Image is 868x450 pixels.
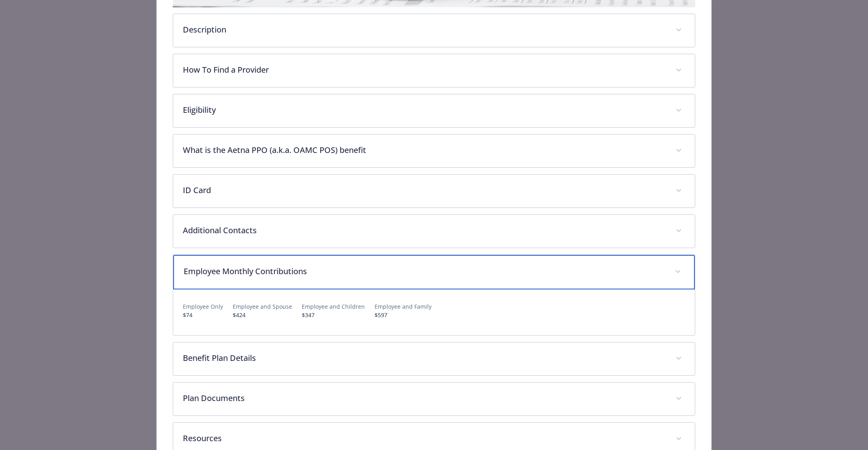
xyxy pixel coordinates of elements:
[233,311,292,319] p: $424
[183,104,666,116] p: Eligibility
[183,302,223,311] p: Employee Only
[173,383,695,415] div: Plan Documents
[302,311,365,319] p: $347
[233,302,292,311] p: Employee and Spouse
[173,175,695,208] div: ID Card
[183,184,666,196] p: ID Card
[375,302,432,311] p: Employee and Family
[375,311,432,319] p: $597
[183,311,223,319] p: $74
[184,265,665,277] p: Employee Monthly Contributions
[173,14,695,47] div: Description
[183,144,666,156] p: What is the Aetna PPO (a.k.a. OAMC POS) benefit
[173,289,695,335] div: Employee Monthly Contributions
[183,392,666,404] p: Plan Documents
[183,24,666,36] p: Description
[173,134,695,167] div: What is the Aetna PPO (a.k.a. OAMC POS) benefit
[173,94,695,127] div: Eligibility
[183,432,666,444] p: Resources
[183,64,666,76] p: How To Find a Provider
[173,342,695,375] div: Benefit Plan Details
[302,302,365,311] p: Employee and Children
[183,224,666,236] p: Additional Contacts
[173,255,695,289] div: Employee Monthly Contributions
[173,54,695,87] div: How To Find a Provider
[173,215,695,248] div: Additional Contacts
[183,352,666,364] p: Benefit Plan Details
